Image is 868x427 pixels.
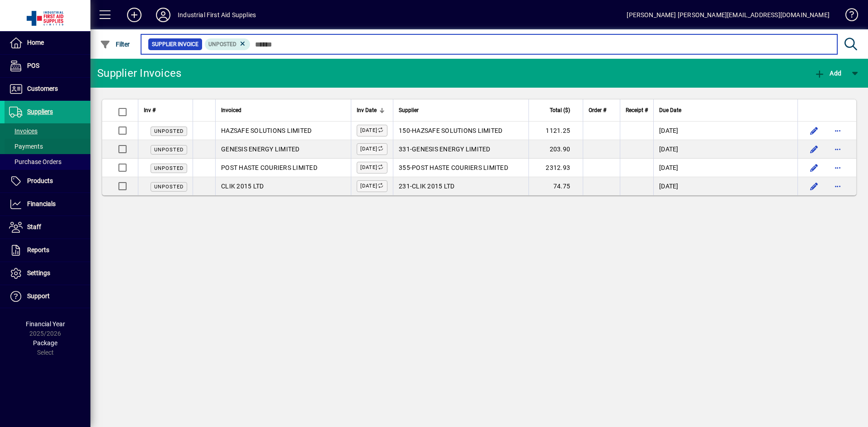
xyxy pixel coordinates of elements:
[149,7,178,23] button: Profile
[5,170,90,192] a: Products
[9,143,43,150] span: Payments
[807,123,821,138] button: Edit
[399,105,419,115] span: Supplier
[659,105,792,115] div: Due Date
[399,105,523,115] div: Supplier
[98,36,132,52] button: Filter
[528,177,583,195] td: 74.75
[534,105,578,115] div: Total ($)
[27,200,56,207] span: Financials
[27,39,44,46] span: Home
[412,164,508,171] span: POST HASTE COURIERS LIMITED
[221,183,264,190] span: CLIK 2015 LTD
[154,165,184,171] span: Unposted
[653,140,797,159] td: [DATE]
[399,127,410,134] span: 150
[357,143,387,155] label: [DATE]
[357,162,387,174] label: [DATE]
[528,159,583,177] td: 2312.93
[27,292,50,300] span: Support
[27,177,53,184] span: Products
[221,105,241,115] span: Invoiced
[5,78,90,100] a: Customers
[393,122,528,140] td: -
[221,127,311,134] span: HAZSAFE SOLUTIONS LIMITED
[550,105,570,115] span: Total ($)
[830,179,845,193] button: More options
[399,145,410,153] span: 331
[27,269,50,277] span: Settings
[830,160,845,175] button: More options
[154,147,184,153] span: Unposted
[33,339,57,347] span: Package
[528,122,583,140] td: 1121.25
[5,123,90,139] a: Invoices
[399,164,410,171] span: 355
[120,7,149,23] button: Add
[144,105,187,115] div: Inv #
[357,125,387,136] label: [DATE]
[357,180,387,192] label: [DATE]
[393,177,528,195] td: -
[807,142,821,156] button: Edit
[627,8,830,22] div: [PERSON_NAME] [PERSON_NAME][EMAIL_ADDRESS][DOMAIN_NAME]
[5,262,90,285] a: Settings
[357,105,377,115] span: Inv Date
[812,65,844,81] button: Add
[27,246,49,253] span: Reports
[152,40,198,49] span: Supplier Invoice
[528,140,583,159] td: 203.90
[178,8,256,22] div: Industrial First Aid Supplies
[27,108,53,115] span: Suppliers
[221,105,345,115] div: Invoiced
[412,183,454,190] span: CLIK 2015 LTD
[807,160,821,175] button: Edit
[830,142,845,156] button: More options
[626,105,648,115] span: Receipt #
[97,66,181,80] div: Supplier Invoices
[205,38,250,50] mat-chip: Invoice Status: Unposted
[412,127,502,134] span: HAZSAFE SOLUTIONS LIMITED
[830,123,845,138] button: More options
[5,154,90,169] a: Purchase Orders
[9,127,38,135] span: Invoices
[154,128,184,134] span: Unposted
[399,183,410,190] span: 231
[357,105,387,115] div: Inv Date
[27,62,39,69] span: POS
[221,164,317,171] span: POST HASTE COURIERS LIMITED
[5,139,90,154] a: Payments
[393,140,528,159] td: -
[814,70,841,77] span: Add
[26,320,65,328] span: Financial Year
[100,41,130,48] span: Filter
[659,105,681,115] span: Due Date
[208,41,236,47] span: Unposted
[653,159,797,177] td: [DATE]
[839,2,857,31] a: Knowledge Base
[154,184,184,190] span: Unposted
[5,216,90,239] a: Staff
[9,158,61,165] span: Purchase Orders
[5,193,90,216] a: Financials
[5,239,90,262] a: Reports
[144,105,156,115] span: Inv #
[653,122,797,140] td: [DATE]
[27,223,41,230] span: Staff
[5,285,90,308] a: Support
[5,55,90,77] a: POS
[27,85,58,92] span: Customers
[412,145,491,153] span: GENESIS ENERGY LIMITED
[807,179,821,193] button: Edit
[5,32,90,54] a: Home
[653,177,797,195] td: [DATE]
[221,145,300,153] span: GENESIS ENERGY LIMITED
[589,105,606,115] span: Order #
[589,105,614,115] div: Order #
[393,159,528,177] td: -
